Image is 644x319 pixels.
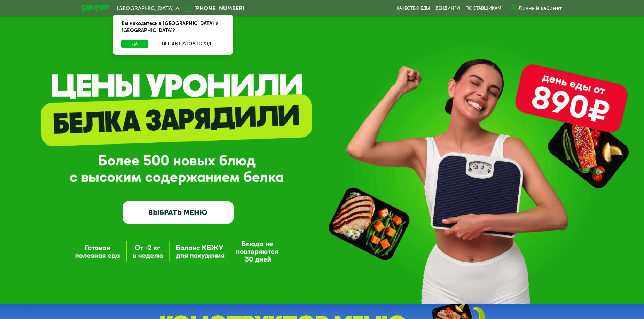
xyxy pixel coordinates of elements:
[151,40,225,48] button: Нет, я в другом городе
[183,4,244,13] a: [PHONE_NUMBER]
[113,15,233,40] div: Вы находитесь в [GEOGRAPHIC_DATA] и [GEOGRAPHIC_DATA]?
[435,6,460,11] a: Вендинги
[518,4,562,13] div: Личный кабинет
[396,6,430,11] a: Качество еды
[121,40,148,48] button: Да
[465,6,501,11] div: поставщикам
[117,6,174,11] span: [GEOGRAPHIC_DATA]
[123,201,234,224] a: ВЫБРАТЬ МЕНЮ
